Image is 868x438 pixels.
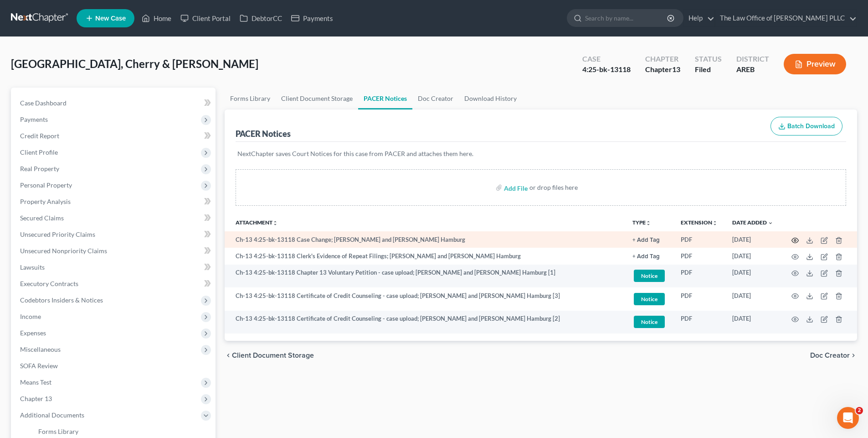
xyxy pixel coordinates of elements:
span: Doc Creator [810,352,850,359]
td: PDF [673,231,725,248]
a: Unsecured Priority Claims [13,226,216,243]
a: Case Dashboard [13,95,216,111]
span: Unsecured Priority Claims [20,230,95,238]
div: Chapter [645,54,680,64]
span: Miscellaneous [20,345,61,353]
button: TYPEunfold_more [632,220,651,226]
i: unfold_more [272,220,278,226]
span: SOFA Review [20,362,58,370]
a: Extensionunfold_more [681,219,718,226]
button: Preview [784,54,846,74]
p: NextChapter saves Court Notices for this case from PACER and attaches them here. [237,149,844,158]
span: 2 [856,407,863,414]
div: 4:25-bk-13118 [582,64,631,75]
span: Additional Documents [20,411,84,419]
span: Payments [20,115,48,123]
a: Attachmentunfold_more [236,219,278,226]
a: Property Analysis [13,193,216,210]
td: Ch-13 4:25-bk-13118 Clerk's Evidence of Repeat Filings; [PERSON_NAME] and [PERSON_NAME] Hamburg [225,248,625,264]
span: 13 [672,65,680,73]
a: Notice [632,314,666,329]
span: Credit Report [20,132,59,140]
a: Client Portal [176,10,235,26]
span: Notice [634,316,665,328]
span: Forms Library [38,428,78,435]
div: Case [582,54,631,64]
td: [DATE] [725,287,781,311]
i: unfold_more [646,220,651,226]
td: Ch-13 4:25-bk-13118 Chapter 13 Voluntary Petition - case upload; [PERSON_NAME] and [PERSON_NAME] ... [225,265,625,288]
button: Doc Creator chevron_right [810,352,857,359]
td: Ch-13 4:25-bk-13118 Case Change; [PERSON_NAME] and [PERSON_NAME] Hamburg [225,231,625,248]
span: Real Property [20,165,59,172]
a: Date Added expand_more [732,219,773,226]
a: Unsecured Nonpriority Claims [13,243,216,259]
a: Notice [632,268,666,283]
a: Lawsuits [13,259,216,276]
span: Notice [634,270,665,282]
a: + Add Tag [632,252,666,261]
a: DebtorCC [235,10,287,26]
div: District [736,54,769,64]
div: Status [695,54,722,64]
td: PDF [673,248,725,264]
a: Notice [632,292,666,307]
i: expand_more [768,220,773,226]
i: chevron_right [850,352,857,359]
span: New Case [95,15,126,22]
span: Client Profile [20,148,58,156]
input: Search by name... [585,10,668,26]
a: The Law Office of [PERSON_NAME] PLLC [715,10,857,26]
a: Payments [287,10,338,26]
span: Notice [634,293,665,305]
td: PDF [673,287,725,311]
a: Download History [459,88,522,109]
td: [DATE] [725,231,781,248]
a: Secured Claims [13,210,216,226]
td: [DATE] [725,265,781,288]
a: + Add Tag [632,235,666,244]
td: Ch-13 4:25-bk-13118 Certificate of Credit Counseling - case upload; [PERSON_NAME] and [PERSON_NAM... [225,287,625,311]
span: Codebtors Insiders & Notices [20,296,103,304]
a: Home [137,10,176,26]
a: Forms Library [225,88,276,109]
td: Ch-13 4:25-bk-13118 Certificate of Credit Counseling - case upload; [PERSON_NAME] and [PERSON_NAM... [225,311,625,334]
td: [DATE] [725,248,781,264]
span: [GEOGRAPHIC_DATA], Cherry & [PERSON_NAME] [11,57,258,70]
a: Credit Report [13,128,216,144]
a: Client Document Storage [276,88,358,109]
a: Executory Contracts [13,276,216,292]
div: PACER Notices [236,128,291,139]
button: + Add Tag [632,254,660,260]
span: Client Document Storage [232,352,314,359]
button: Batch Download [770,117,842,136]
span: Unsecured Nonpriority Claims [20,247,107,255]
span: Executory Contracts [20,280,78,287]
i: chevron_left [225,352,232,359]
span: Means Test [20,378,51,386]
span: Personal Property [20,181,72,189]
span: Secured Claims [20,214,64,222]
span: Income [20,313,41,320]
div: or drop files here [529,183,578,192]
td: PDF [673,265,725,288]
a: Help [684,10,714,26]
div: AREB [736,64,769,75]
span: Batch Download [787,122,835,130]
a: SOFA Review [13,358,216,374]
iframe: Intercom live chat [837,407,859,429]
span: Case Dashboard [20,99,67,107]
button: chevron_left Client Document Storage [225,352,314,359]
div: Chapter [645,64,680,75]
i: unfold_more [712,220,718,226]
span: Expenses [20,329,46,337]
div: Filed [695,64,722,75]
td: PDF [673,311,725,334]
td: [DATE] [725,311,781,334]
button: + Add Tag [632,237,660,243]
a: PACER Notices [358,88,412,109]
span: Chapter 13 [20,395,52,402]
a: Doc Creator [412,88,459,109]
span: Lawsuits [20,263,45,271]
span: Property Analysis [20,198,71,205]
